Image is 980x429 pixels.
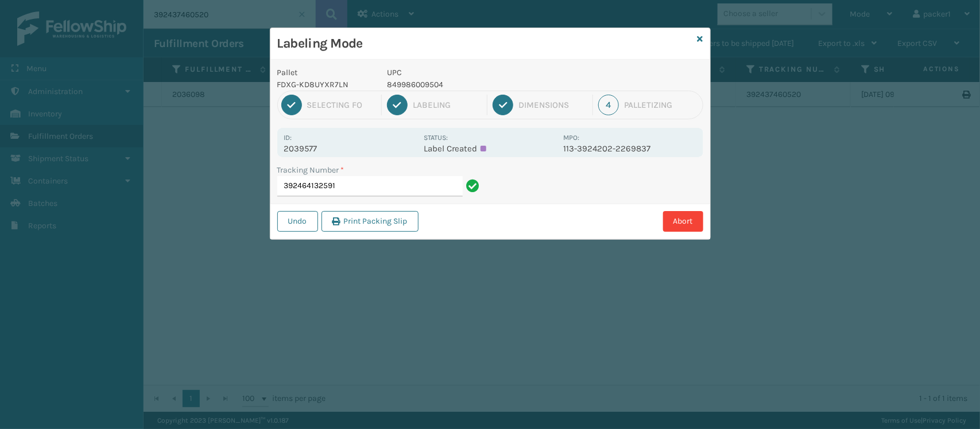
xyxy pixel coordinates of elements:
[624,100,699,110] div: Palletizing
[387,67,556,79] p: UPC
[307,100,376,110] div: Selecting FO
[321,211,419,232] button: Print Packing Slip
[281,95,302,115] div: 1
[424,134,448,142] label: Status:
[424,143,556,154] p: Label Created
[277,35,693,52] h3: Labeling Mode
[518,100,587,110] div: Dimensions
[284,143,417,154] p: 2039577
[387,79,556,91] p: 849986009504
[663,211,703,232] button: Abort
[387,95,408,115] div: 2
[413,100,482,110] div: Labeling
[277,211,318,232] button: Undo
[277,67,374,79] p: Pallet
[598,95,619,115] div: 4
[284,134,292,142] label: Id:
[493,95,513,115] div: 3
[563,143,696,154] p: 113-3924202-2269837
[277,164,344,176] label: Tracking Number
[563,134,579,142] label: MPO:
[277,79,374,91] p: FDXG-KD8UYXR7LN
